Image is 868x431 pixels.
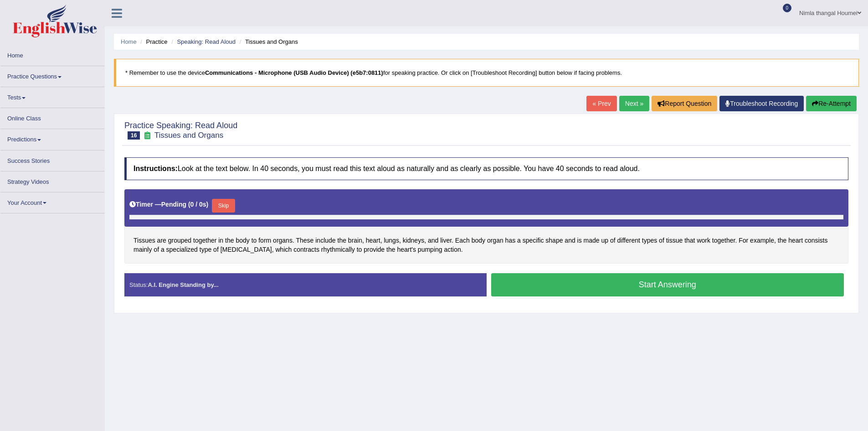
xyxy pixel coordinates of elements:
[124,157,848,180] h4: Look at the text below. In 40 seconds, you must read this text aloud as naturally and as clearly ...
[128,131,140,140] span: 16
[806,96,857,111] button: Re-Attempt
[0,151,104,168] a: Success Stories
[142,131,152,140] small: Exam occurring question
[124,189,848,264] div: Tissues are grouped together in the body to form organs. These include the brain, heart, lungs, k...
[124,121,237,140] h2: Practice Speaking: Read Aloud
[719,96,804,111] a: Troubleshoot Recording
[0,108,104,126] a: Online Class
[0,45,104,63] a: Home
[161,201,186,208] b: Pending
[124,273,487,296] div: Status:
[783,4,792,12] span: 0
[0,192,104,210] a: Your Account
[0,129,104,147] a: Predictions
[148,281,218,288] strong: A.I. Engine Standing by...
[206,201,209,208] b: )
[491,273,844,296] button: Start Answering
[190,201,206,208] b: 0 / 0s
[652,96,717,111] button: Report Question
[586,96,616,111] a: « Prev
[121,38,137,45] a: Home
[0,171,104,189] a: Strategy Videos
[212,199,235,213] button: Skip
[134,165,178,172] b: Instructions:
[177,38,236,45] a: Speaking: Read Aloud
[129,201,208,208] h5: Timer —
[0,66,104,84] a: Practice Questions
[154,131,224,140] small: Tissues and Organs
[138,37,167,46] li: Practice
[0,87,104,105] a: Tests
[188,201,190,208] b: (
[114,59,859,87] blockquote: * Remember to use the device for speaking practice. Or click on [Troubleshoot Recording] button b...
[205,69,383,76] b: Communications - Microphone (USB Audio Device) (e5b7:0811)
[237,37,298,46] li: Tissues and Organs
[619,96,649,111] a: Next »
